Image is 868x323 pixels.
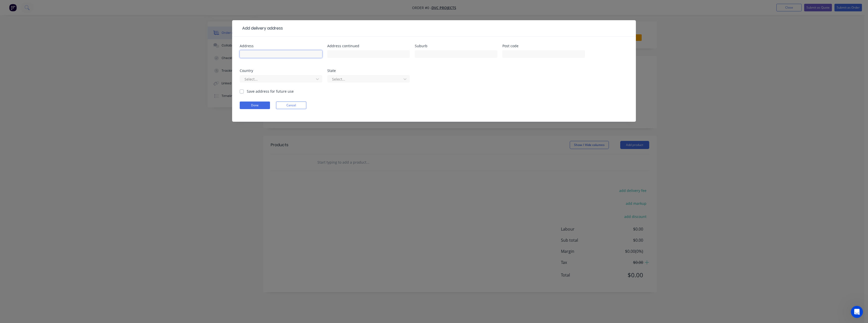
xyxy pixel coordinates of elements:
[247,89,294,94] label: Save address for future use
[415,44,497,48] div: Suburb
[327,69,410,72] div: State
[327,44,410,48] div: Address continued
[240,25,283,31] div: Add delivery address
[276,102,306,109] button: Cancel
[240,69,322,72] div: Country
[240,102,270,109] button: Done
[502,44,585,48] div: Post code
[851,306,863,318] iframe: Intercom live chat
[240,44,322,48] div: Address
